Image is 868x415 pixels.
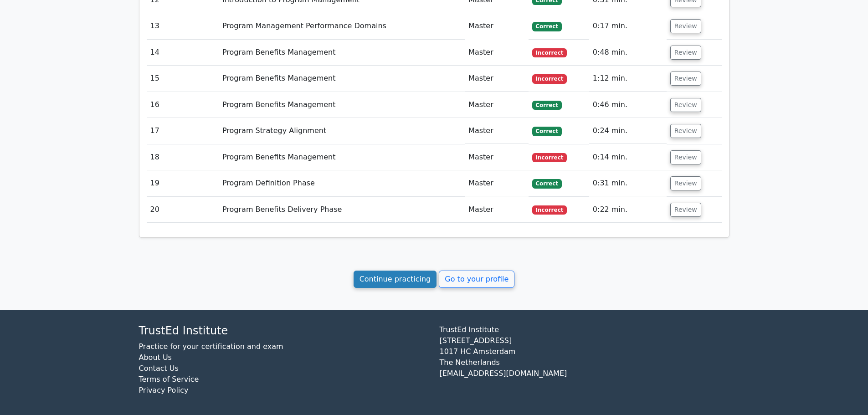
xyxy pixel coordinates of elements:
td: 0:22 min. [589,197,667,223]
td: 0:48 min. [589,40,667,66]
td: Program Management Performance Domains [219,13,465,39]
td: 13 [147,13,219,39]
td: Master [465,40,528,66]
span: Incorrect [532,74,567,83]
span: Correct [532,101,562,110]
td: Master [465,197,528,223]
button: Review [670,150,701,164]
td: Program Benefits Management [219,144,465,170]
span: Correct [532,179,562,188]
td: Master [465,92,528,118]
button: Review [670,72,701,86]
button: Review [670,124,701,138]
td: 0:46 min. [589,92,667,118]
td: 0:17 min. [589,13,667,39]
a: Go to your profile [439,271,514,288]
td: 16 [147,92,219,118]
span: Incorrect [532,205,567,215]
td: Master [465,13,528,39]
td: 14 [147,40,219,66]
td: Master [465,144,528,170]
a: Contact Us [139,364,179,373]
button: Review [670,19,701,33]
td: 15 [147,66,219,92]
button: Review [670,176,701,190]
td: Program Strategy Alignment [219,118,465,144]
span: Correct [532,22,562,31]
button: Review [670,46,701,60]
a: About Us [139,353,172,362]
a: Continue practicing [354,271,437,288]
td: 1:12 min. [589,66,667,92]
button: Review [670,203,701,217]
td: 0:31 min. [589,170,667,196]
td: Program Benefits Management [219,92,465,118]
td: 0:24 min. [589,118,667,144]
span: Incorrect [532,153,567,162]
td: 17 [147,118,219,144]
td: 19 [147,170,219,196]
td: Program Benefits Delivery Phase [219,197,465,223]
td: Master [465,66,528,92]
td: Program Benefits Management [219,40,465,66]
a: Practice for your certification and exam [139,342,283,351]
div: TrustEd Institute [STREET_ADDRESS] 1017 HC Amsterdam The Netherlands [EMAIL_ADDRESS][DOMAIN_NAME] [434,324,735,403]
a: Terms of Service [139,375,199,384]
button: Review [670,98,701,112]
td: 20 [147,197,219,223]
td: Master [465,170,528,196]
a: Privacy Policy [139,386,189,395]
span: Incorrect [532,48,567,57]
td: Program Definition Phase [219,170,465,196]
td: 18 [147,144,219,170]
span: Correct [532,127,562,136]
h4: TrustEd Institute [139,324,429,338]
td: Master [465,118,528,144]
td: 0:14 min. [589,144,667,170]
td: Program Benefits Management [219,66,465,92]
